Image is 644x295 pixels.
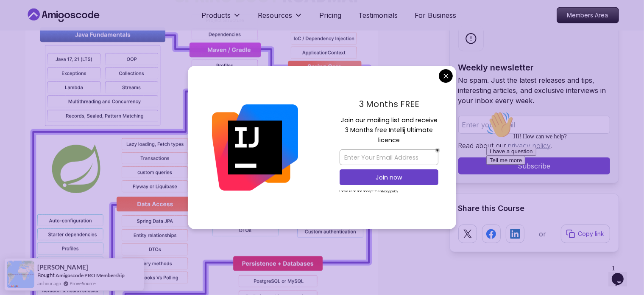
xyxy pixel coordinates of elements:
p: No spam. Just the latest releases and tips, interesting articles, and exclusive interviews in you... [458,75,610,106]
h2: Share this Course [458,202,610,214]
p: Read about our . [458,140,610,151]
span: an hour ago [37,280,61,287]
button: Products [202,10,241,27]
p: Products [202,10,231,20]
img: :wave: [3,3,31,31]
button: Resources [258,10,303,27]
span: Hi! How can we help? [3,25,84,32]
span: [PERSON_NAME] [37,264,88,271]
a: Members Area [557,7,619,23]
span: Bought [37,272,55,278]
p: Resources [258,10,293,20]
p: Members Area [557,8,619,23]
iframe: chat widget [608,261,636,287]
a: Pricing [320,10,342,20]
a: ProveSource [70,280,96,287]
button: Subscribe [458,157,610,174]
a: Testimonials [359,10,398,20]
div: 👋Hi! How can we help?I have a questionTell me more [3,3,156,57]
input: Enter your email [458,116,610,134]
a: For Business [415,10,457,20]
img: provesource social proof notification image [7,261,34,288]
a: Amigoscode PRO Membership [56,272,125,278]
iframe: chat widget [483,108,636,257]
button: I have a question [3,39,53,48]
button: Tell me more [3,48,42,57]
h2: Weekly newsletter [458,62,610,73]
